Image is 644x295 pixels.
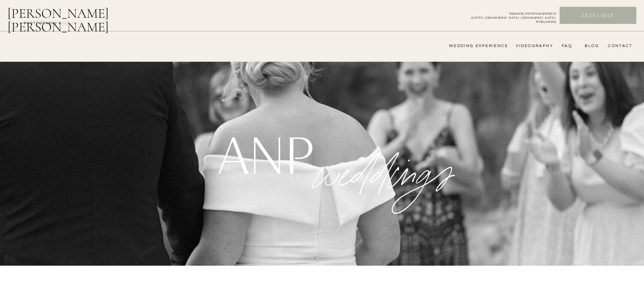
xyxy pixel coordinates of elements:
[218,128,311,178] h1: anp
[606,43,632,49] a: CONTACT
[460,12,556,19] p: WEDDING PHOTOGRAPHER IN AUSTIN | [GEOGRAPHIC_DATA] | [GEOGRAPHIC_DATA] | WORLDWIDE
[582,43,599,49] a: bLog
[8,6,144,23] a: [PERSON_NAME] [PERSON_NAME]
[514,43,553,49] a: videography
[560,12,635,20] a: Lets chat
[20,21,65,29] a: photography &
[439,43,508,49] a: wedding experience
[303,118,473,168] p: WEDDINGS
[56,18,81,27] a: FILMs
[558,43,572,49] a: FAQ
[460,12,556,19] a: WEDDING PHOTOGRAPHER INAUSTIN | [GEOGRAPHIC_DATA] | [GEOGRAPHIC_DATA] | WORLDWIDE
